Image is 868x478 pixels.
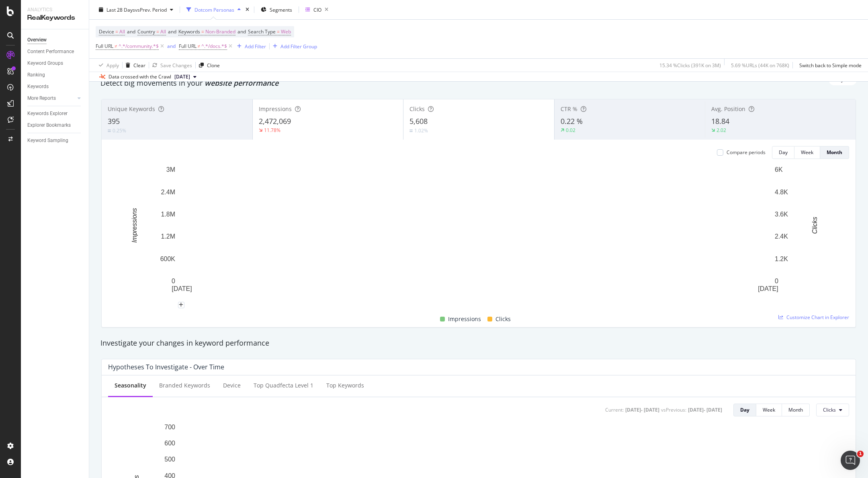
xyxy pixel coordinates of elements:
[96,43,113,49] span: Full URL
[258,3,295,16] button: Segments
[731,62,789,68] div: 5.69 % URLs ( 44K on 768K )
[302,3,332,16] button: CIO
[711,105,745,113] span: Avg. Position
[174,73,190,80] span: 2025 Aug. 29th
[811,217,818,234] text: Clicks
[160,255,176,262] text: 600K
[625,406,659,413] div: [DATE] - [DATE]
[168,28,176,35] span: and
[108,116,120,126] span: 395
[164,440,175,447] text: 600
[27,47,83,56] a: Content Performance
[160,26,166,37] span: All
[113,127,126,134] div: 0.25%
[857,451,864,457] span: 1
[115,381,146,389] div: Seasonality
[820,146,849,159] button: Month
[119,26,125,37] span: All
[108,165,841,305] svg: A chart.
[99,28,114,35] span: Device
[788,406,803,413] div: Month
[100,338,857,348] div: Investigate your changes in keyword performance
[27,6,82,13] div: Analytics
[264,127,280,134] div: 11.78%
[179,43,197,49] span: Full URL
[659,62,721,68] div: 15.34 % Clicks ( 391K on 3M )
[27,94,75,103] a: More Reports
[167,42,176,50] button: and
[159,381,210,389] div: Branded Keywords
[758,285,778,292] text: [DATE]
[827,149,842,156] div: Month
[280,43,317,49] div: Add Filter Group
[201,41,227,52] span: ^.*/docs.*$
[27,94,56,103] div: More Reports
[237,28,246,35] span: and
[561,116,583,126] span: 0.22 %
[763,406,775,413] div: Week
[775,211,788,218] text: 3.6K
[164,424,175,431] text: 700
[108,73,171,80] div: Data crossed with the Crawl
[823,406,836,413] span: Clicks
[106,6,135,13] span: Last 28 Days
[27,71,45,79] div: Ranking
[172,285,192,292] text: [DATE]
[270,6,292,13] span: Segments
[816,404,849,416] button: Clicks
[772,146,794,159] button: Day
[201,28,204,35] span: =
[782,404,810,416] button: Month
[27,136,83,145] a: Keyword Sampling
[27,71,83,79] a: Ranking
[561,105,577,113] span: CTR %
[409,116,428,126] span: 5,608
[801,149,813,156] div: Week
[756,404,782,416] button: Week
[27,59,63,68] div: Keyword Groups
[149,59,192,72] button: Save Changes
[495,314,511,324] span: Clicks
[605,406,624,413] div: Current:
[27,82,83,91] a: Keywords
[313,6,321,13] div: CIO
[254,381,313,389] div: Top quadfecta Level 1
[119,41,159,52] span: ^.*/community.*$
[161,233,175,240] text: 1.2M
[178,302,184,308] div: plus
[207,62,220,68] div: Clone
[27,82,49,91] div: Keywords
[248,28,276,35] span: Search Type
[566,127,575,134] div: 0.02
[259,105,292,113] span: Impressions
[711,116,729,126] span: 18.84
[409,105,425,113] span: Clicks
[27,47,74,56] div: Content Performance
[796,59,862,72] button: Switch back to Simple mode
[156,28,159,35] span: =
[171,72,200,82] button: [DATE]
[245,43,266,49] div: Add Filter
[96,3,176,16] button: Last 28 DaysvsPrev. Period
[27,13,82,23] div: RealKeywords
[841,451,860,470] iframe: Intercom live chat
[27,121,71,130] div: Explorer Bookmarks
[778,314,849,321] a: Customize Chart in Explorer
[167,43,176,49] div: and
[131,208,138,243] text: Impressions
[326,381,364,389] div: Top Keywords
[799,62,862,68] div: Switch back to Simple mode
[775,255,788,262] text: 1.2K
[108,363,224,371] div: Hypotheses to Investigate - Over Time
[259,116,291,126] span: 2,472,069
[27,109,68,118] div: Keywords Explorer
[661,406,686,413] div: vs Previous :
[234,41,266,51] button: Add Filter
[164,456,175,463] text: 500
[183,3,244,16] button: Dotcom Personas
[115,43,117,49] span: ≠
[740,406,749,413] div: Day
[115,28,118,35] span: =
[223,381,241,389] div: Device
[27,109,83,118] a: Keywords Explorer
